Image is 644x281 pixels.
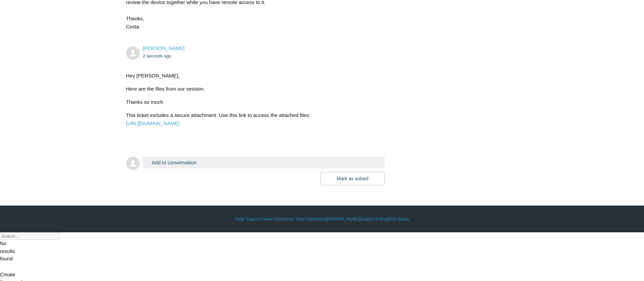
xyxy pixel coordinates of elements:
[126,120,180,126] a: [URL][DOMAIN_NAME]
[360,216,386,222] a: Support Policy
[388,216,409,222] a: SGN Status
[320,172,385,185] button: Mark as solved
[286,216,326,222] a: Your Todyl Dashboard
[235,216,285,222] a: Todyl Support Center Home
[126,85,378,93] p: Here are the files from our session.
[327,216,359,222] a: [DOMAIN_NAME]
[126,72,378,80] p: Hey [PERSON_NAME],
[126,111,378,127] p: This ticket includes a secure attachment. Use this link to access the attached files:
[143,157,385,168] button: Add to conversation
[126,98,378,106] p: Thanks so much
[143,45,185,51] span: Aaron Luboff
[143,53,172,58] time: 08/29/2025, 15:21
[143,45,185,51] a: [PERSON_NAME]
[126,216,518,222] div: | | | |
